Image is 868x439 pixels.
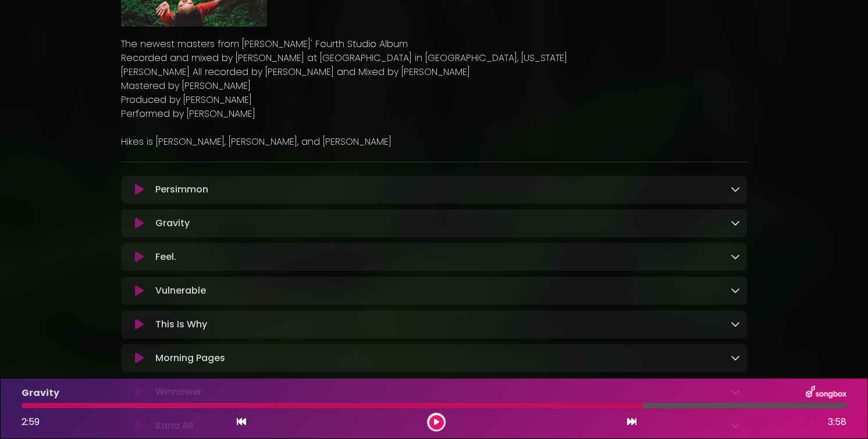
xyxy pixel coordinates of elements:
p: [PERSON_NAME] All recorded by [PERSON_NAME] and Mixed by [PERSON_NAME] [121,65,747,79]
p: Morning Pages [155,351,225,365]
p: The newest masters from [PERSON_NAME]' Fourth Studio Album [121,37,747,51]
p: Mastered by [PERSON_NAME] [121,79,747,93]
p: Feel. [155,250,176,264]
p: This Is Why [155,317,207,331]
p: Produced by [PERSON_NAME] [121,93,747,107]
p: Gravity [155,216,190,230]
p: Hikes is [PERSON_NAME], [PERSON_NAME], and [PERSON_NAME] [121,135,747,149]
span: 2:59 [22,415,40,429]
p: Recorded and mixed by [PERSON_NAME] at [GEOGRAPHIC_DATA] in [GEOGRAPHIC_DATA], [US_STATE] [121,51,747,65]
span: 3:58 [828,415,846,429]
p: Performed by [PERSON_NAME] [121,107,747,121]
img: songbox-logo-white.png [806,386,846,401]
p: Persimmon [155,183,208,197]
p: Vulnerable [155,284,206,298]
p: Gravity [22,386,59,400]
